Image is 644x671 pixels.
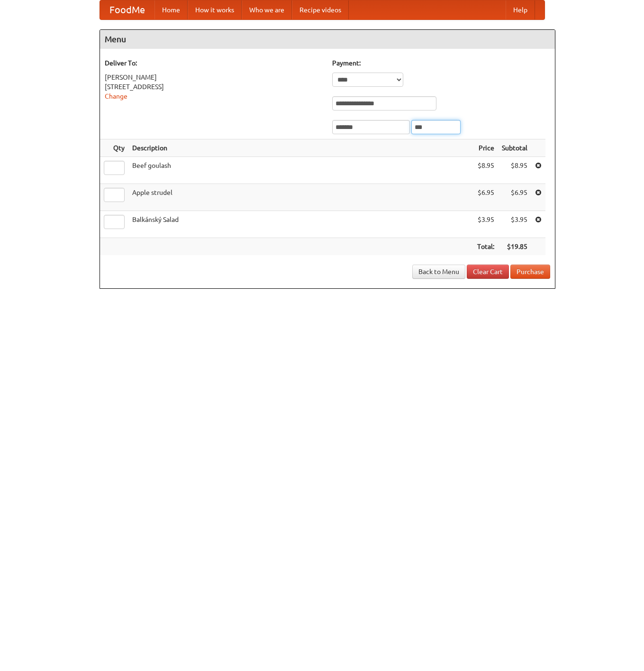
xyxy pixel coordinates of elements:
div: [PERSON_NAME] [105,73,323,82]
td: $3.95 [473,211,498,238]
a: FoodMe [100,0,154,19]
th: Subtotal [498,139,531,157]
h4: Menu [100,30,555,49]
td: Balkánský Salad [128,211,473,238]
a: Change [105,92,127,100]
a: How it works [188,0,242,19]
td: $8.95 [473,157,498,184]
a: Recipe videos [292,0,349,19]
a: Back to Menu [412,265,465,279]
a: Clear Cart [467,265,509,279]
a: Home [154,0,188,19]
th: Qty [100,139,128,157]
h5: Deliver To: [105,58,323,68]
button: Purchase [510,265,550,279]
td: $3.95 [498,211,531,238]
th: Price [473,139,498,157]
td: $6.95 [498,184,531,211]
th: $19.85 [498,238,531,256]
div: [STREET_ADDRESS] [105,82,323,92]
td: $6.95 [473,184,498,211]
a: Who we are [242,0,292,19]
th: Description [128,139,473,157]
a: Help [506,0,535,19]
th: Total: [473,238,498,256]
td: $8.95 [498,157,531,184]
h5: Payment: [332,58,550,68]
td: Apple strudel [128,184,473,211]
td: Beef goulash [128,157,473,184]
